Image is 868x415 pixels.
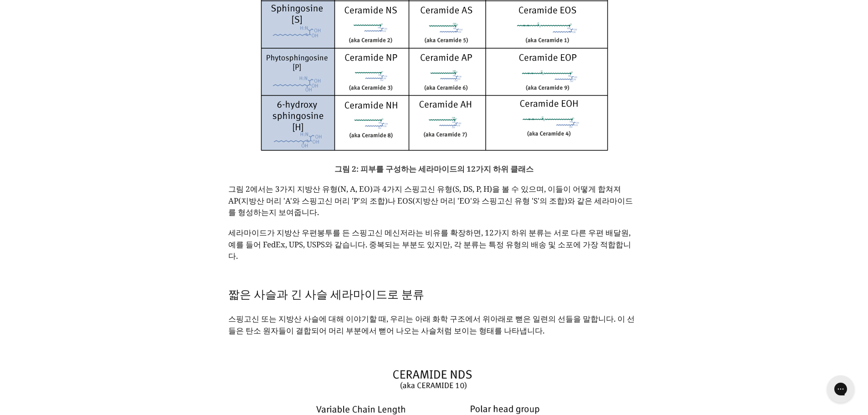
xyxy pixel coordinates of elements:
font: 짧은 사슬과 긴 사슬 세라마이드로 분류 [228,286,424,302]
font: 그림 2에서는 3가지 지방산 유형(N, A, EO)과 4가지 스핑고신 유형(S, DS, P, H)을 볼 수 있으며, 이들이 어떻게 합쳐져 AP(지방산 머리 'A'와 스핑고신 ... [228,184,633,217]
font: 스핑고신 또는 지방산 사슬에 대해 이야기할 때, 우리는 아래 화학 구조에서 위아래로 뻗은 일련의 선들을 말합니다. 이 선들은 탄소 원자들이 결합되어 머리 부분에서 뻗어 나오는... [228,313,635,336]
font: 세라마이드가 지방산 우편봉투를 든 스핑고신 메신저라는 비유를 확장하면, 12가지 하위 분류는 서로 다른 우편 배달원, 예를 들어 FedEx, UPS, USPS와 같습니다. 중... [228,227,631,261]
iframe: 고르기아스 라이브 채팅 메신저 [822,372,859,406]
font: 그림 2: 피부를 구성하는 세라마이드의 12가지 하위 클래스 [334,164,534,174]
